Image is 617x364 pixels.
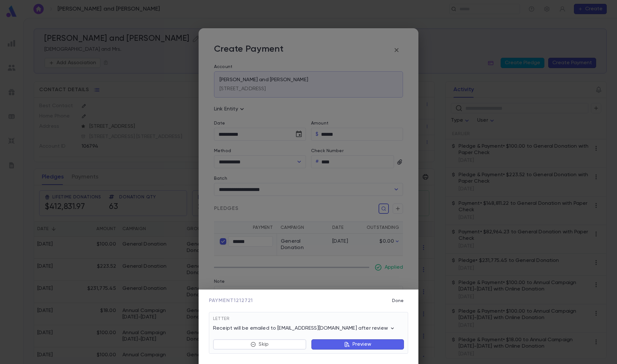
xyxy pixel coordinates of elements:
[388,295,408,307] button: Done
[213,325,396,332] p: Receipt will be emailed to [EMAIL_ADDRESS][DOMAIN_NAME] after review
[213,339,306,350] button: Skip
[213,316,404,325] div: Letter
[209,298,253,304] span: Payment 1212721
[311,339,404,350] button: Preview
[353,341,371,348] p: Preview
[259,341,269,348] p: Skip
